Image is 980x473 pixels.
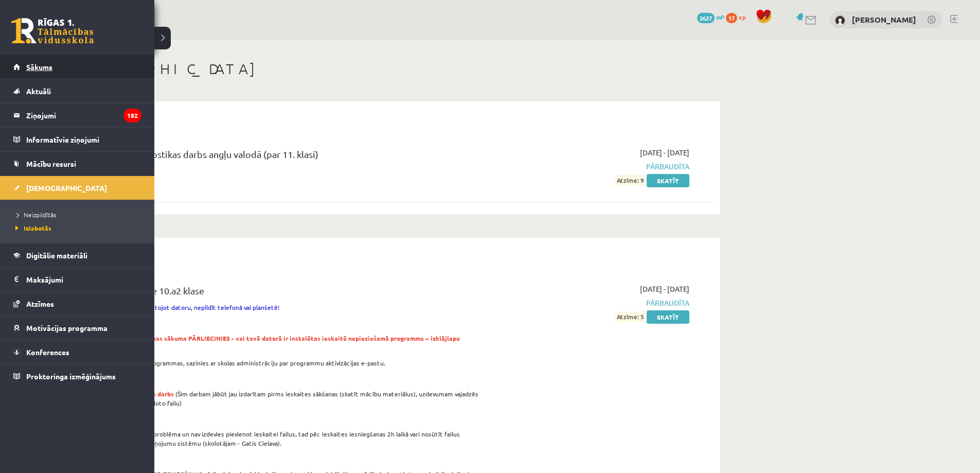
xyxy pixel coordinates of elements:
span: 17 [726,13,737,23]
span: Konferences [26,347,69,357]
span: Pārbaudīta [495,161,689,172]
h1: [DEMOGRAPHIC_DATA] [62,60,720,78]
span: 2627 [697,13,715,23]
span: Aktuāli [26,86,51,96]
a: Digitālie materiāli [13,243,141,267]
a: Informatīvie ziņojumi [13,128,141,151]
p: Ja Tev ir radusies tehniska problēma un nav izdevies pievienot ieskaitei failus, tad pēc ieskaite... [77,429,480,448]
a: Proktoringa izmēģinājums [13,364,141,388]
a: Maksājumi [13,268,141,291]
a: 17 xp [726,13,751,21]
span: Atzīmes [26,299,54,308]
div: 12.a2 klases diagnostikas darbs angļu valodā (par 11. klasi) [77,147,480,166]
a: Rīgas 1. Tālmācības vidusskola [11,18,94,44]
a: Ziņojumi182 [13,103,141,127]
span: Proktoringa izmēģinājums [26,372,116,381]
a: [DEMOGRAPHIC_DATA] [13,176,141,200]
a: Skatīt [647,310,689,324]
i: 182 [123,109,141,122]
span: Digitālie materiāli [26,251,87,260]
a: Aktuāli [13,79,141,103]
span: Motivācijas programma [26,323,108,332]
a: Mācību resursi [13,152,141,176]
span: Atzīme: 5 [615,311,645,322]
span: mP [716,13,724,21]
a: [PERSON_NAME] [852,14,916,25]
legend: Maksājumi [26,268,141,291]
p: [PERSON_NAME] nav šīs programmas, sazinies ar skolas administrāciju par programmu aktivizācijas e... [77,358,480,367]
a: Skatīt [647,174,689,187]
span: Mācību resursi [26,159,76,168]
span: Ieskaite jāpilda, izmantojot datoru, nepildīt telefonā vai planšetē! [77,303,279,311]
legend: Informatīvie ziņojumi [26,128,141,151]
a: Motivācijas programma [13,316,141,340]
span: Izlabotās [13,224,51,232]
a: Neizpildītās [13,210,144,219]
span: Sākums [26,62,52,72]
span: [DATE] - [DATE] [640,147,689,158]
span: Atzīme: 9 [615,175,645,186]
a: Atzīmes [13,292,141,316]
a: 2627 mP [697,13,724,21]
span: Pārbaudīta [495,297,689,308]
span: Pirms 3.ieskaites pildīšanas sākuma PĀRLIECINIES - vai tavā datorā ir instalētas ieskaitē nepieci... [77,334,460,352]
span: [DATE] - [DATE] [640,284,689,294]
div: Datorika 3. ieskaite 10.a2 klase [77,284,480,303]
a: Konferences [13,340,141,364]
a: Sākums [13,55,141,79]
span: xp [739,13,745,21]
a: Izlabotās [13,223,144,233]
strong: . [77,334,460,352]
p: (Šim darbam jābūt jau izdarītam pirms ieskaites sākšanas (skatīt mācību materiālus), uzdevumam va... [77,389,480,408]
span: [DEMOGRAPHIC_DATA] [26,183,107,192]
img: Daneta Kristīne Učaikina [835,15,845,26]
span: Neizpildītās [13,211,56,219]
legend: Ziņojumi [26,103,141,127]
